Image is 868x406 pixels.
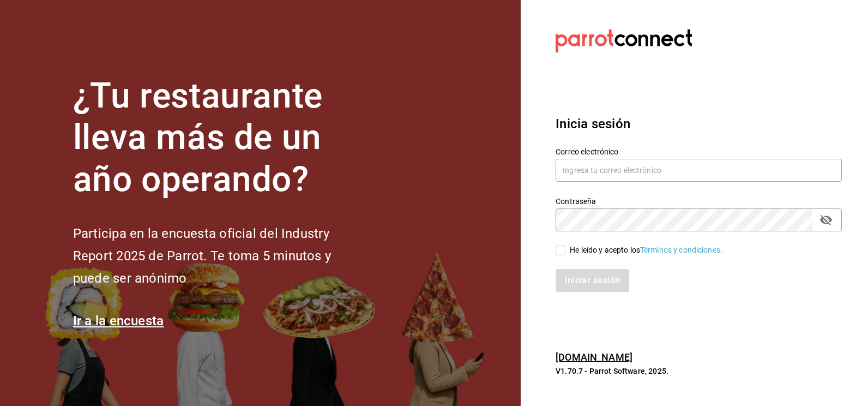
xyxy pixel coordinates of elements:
[73,223,367,289] h2: Participa en la encuesta oficial del Industry Report 2025 de Parrot. Te toma 5 minutos y puede se...
[73,75,367,201] h1: ¿Tu restaurante lleva más de un año operando?
[73,313,164,329] a: Ir a la encuesta
[570,244,722,256] div: He leído y acepto los
[556,147,842,155] label: Correo electrónico
[556,351,632,363] a: [DOMAIN_NAME]
[817,211,835,229] button: passwordField
[556,366,842,377] p: V1.70.7 - Parrot Software, 2025.
[640,246,722,254] a: Términos y condiciones.
[556,197,842,205] label: Contraseña
[556,114,842,134] h3: Inicia sesión
[556,159,842,182] input: Ingresa tu correo electrónico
